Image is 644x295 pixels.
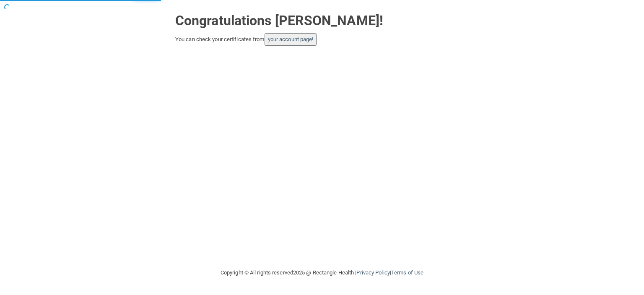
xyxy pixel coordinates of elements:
[175,13,383,29] strong: Congratulations [PERSON_NAME]!
[356,269,390,276] a: Privacy Policy
[268,36,314,42] a: your account page!
[175,33,469,46] div: You can check your certificates from
[169,259,475,286] div: Copyright © All rights reserved 2025 @ Rectangle Health | |
[391,269,423,276] a: Terms of Use
[265,33,317,46] button: your account page!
